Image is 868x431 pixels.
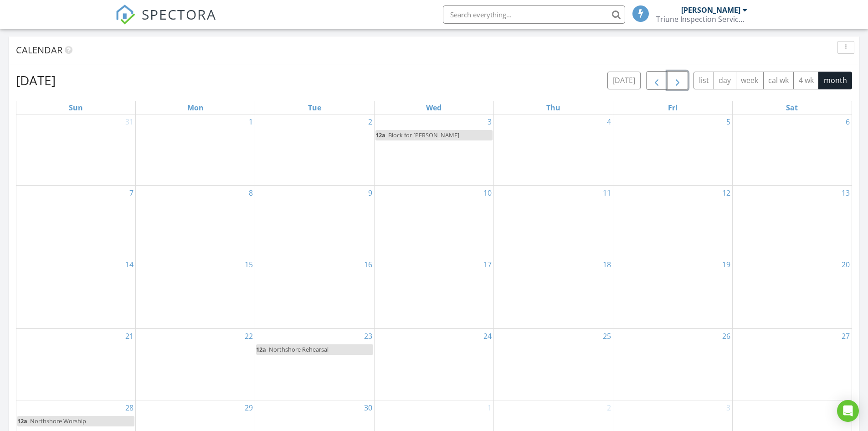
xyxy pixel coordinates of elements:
div: Triune Inspection Services LLC [656,15,747,24]
td: Go to September 1, 2025 [136,114,255,186]
td: Go to September 2, 2025 [255,114,375,186]
a: Go to September 18, 2025 [601,257,613,272]
a: Go to September 12, 2025 [720,186,732,200]
button: list [693,72,714,89]
button: Next month [667,71,688,90]
a: Go to September 6, 2025 [844,114,852,129]
td: Go to September 27, 2025 [732,329,852,400]
h2: [DATE] [16,71,56,89]
a: Go to September 16, 2025 [362,257,374,272]
td: Go to September 15, 2025 [136,257,255,329]
a: Go to September 29, 2025 [243,400,255,415]
a: Go to September 1, 2025 [247,114,255,129]
span: 12a [256,345,266,353]
td: Go to September 21, 2025 [16,329,136,400]
td: Go to September 4, 2025 [493,114,613,186]
a: Monday [185,101,205,114]
button: [DATE] [607,72,641,89]
td: Go to September 19, 2025 [613,257,732,329]
a: Go to September 7, 2025 [128,186,135,200]
a: Go to September 27, 2025 [840,329,852,343]
td: Go to September 24, 2025 [375,329,494,400]
button: day [714,72,736,89]
a: Go to September 5, 2025 [724,114,732,129]
a: Go to September 3, 2025 [486,114,493,129]
td: Go to September 10, 2025 [375,186,494,257]
a: Go to September 22, 2025 [243,329,255,343]
td: Go to September 3, 2025 [375,114,494,186]
a: Wednesday [424,101,443,114]
a: Go to October 2, 2025 [605,400,613,415]
td: Go to September 9, 2025 [255,186,375,257]
a: Go to September 24, 2025 [482,329,493,343]
a: Go to September 17, 2025 [482,257,493,272]
a: Go to September 20, 2025 [840,257,852,272]
span: 12a [17,417,27,425]
a: Go to August 31, 2025 [123,114,135,129]
td: Go to September 23, 2025 [255,329,375,400]
div: [PERSON_NAME] [681,5,740,15]
span: Calendar [16,44,62,56]
td: Go to September 25, 2025 [493,329,613,400]
a: Saturday [784,101,800,114]
span: Block for [PERSON_NAME] [388,131,459,139]
td: Go to September 18, 2025 [493,257,613,329]
td: Go to September 11, 2025 [493,186,613,257]
td: Go to September 6, 2025 [732,114,852,186]
td: Go to September 14, 2025 [16,257,136,329]
button: month [818,72,852,89]
a: Friday [666,101,679,114]
a: Go to September 21, 2025 [123,329,135,343]
td: Go to September 13, 2025 [732,186,852,257]
td: Go to September 22, 2025 [136,329,255,400]
a: SPECTORA [115,12,216,31]
a: Go to September 23, 2025 [362,329,374,343]
button: 4 wk [793,72,819,89]
td: Go to September 20, 2025 [732,257,852,329]
td: Go to September 16, 2025 [255,257,375,329]
a: Go to September 25, 2025 [601,329,613,343]
span: SPECTORA [142,5,216,24]
a: Go to September 9, 2025 [366,186,374,200]
input: Search everything... [443,5,625,24]
span: Northshore Worship [30,417,86,425]
td: Go to August 31, 2025 [16,114,136,186]
a: Go to September 8, 2025 [247,186,255,200]
a: Go to September 30, 2025 [362,400,374,415]
button: week [736,72,764,89]
a: Go to September 10, 2025 [482,186,493,200]
button: cal wk [763,72,794,89]
a: Go to September 13, 2025 [840,186,852,200]
button: Previous month [646,71,668,90]
a: Go to September 11, 2025 [601,186,613,200]
td: Go to September 7, 2025 [16,186,136,257]
span: Northshore Rehearsal [269,345,329,353]
td: Go to September 26, 2025 [613,329,732,400]
a: Tuesday [306,101,323,114]
a: Go to October 3, 2025 [724,400,732,415]
a: Go to September 26, 2025 [720,329,732,343]
a: Go to September 2, 2025 [366,114,374,129]
a: Sunday [67,101,85,114]
td: Go to September 12, 2025 [613,186,732,257]
a: Go to October 1, 2025 [486,400,493,415]
span: 12a [375,131,385,139]
a: Go to September 19, 2025 [720,257,732,272]
td: Go to September 5, 2025 [613,114,732,186]
div: Open Intercom Messenger [837,400,859,422]
img: The Best Home Inspection Software - Spectora [115,5,135,25]
a: Thursday [544,101,562,114]
a: Go to September 14, 2025 [123,257,135,272]
a: Go to September 15, 2025 [243,257,255,272]
td: Go to September 17, 2025 [375,257,494,329]
a: Go to September 28, 2025 [123,400,135,415]
td: Go to September 8, 2025 [136,186,255,257]
a: Go to September 4, 2025 [605,114,613,129]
